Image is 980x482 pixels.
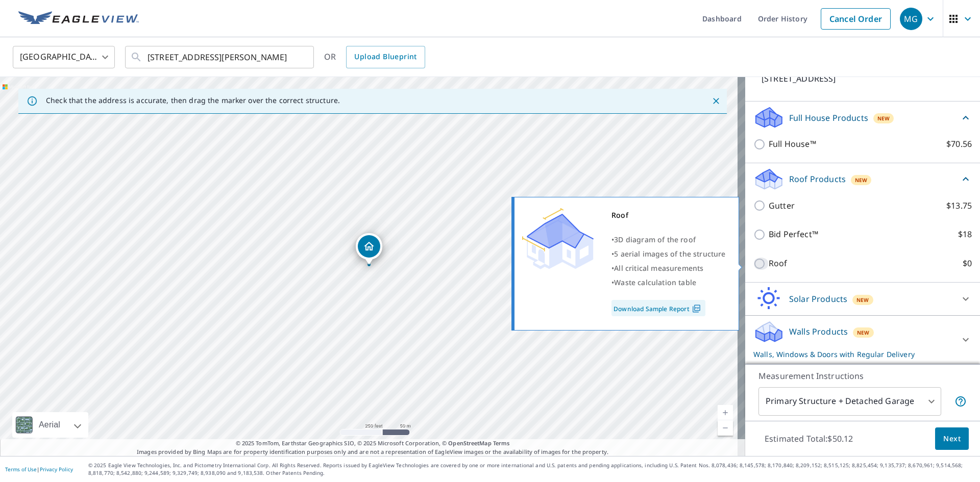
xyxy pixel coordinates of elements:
p: $13.75 [946,199,972,212]
span: Your report will include the primary structure and a detached garage if one exists. [954,395,967,408]
span: Upload Blueprint [354,50,416,63]
a: Terms of Use [5,466,37,473]
a: Privacy Policy [40,466,73,473]
div: • [611,247,726,261]
p: Measurement Instructions [758,370,967,382]
p: Walls Products [789,325,848,338]
a: Terms [493,439,510,447]
div: Aerial [36,412,63,438]
p: [STREET_ADDRESS] [762,72,935,85]
a: Current Level 17, Zoom Out [718,420,733,436]
div: Walls ProductsNewWalls, Windows & Doors with Regular Delivery [753,320,972,360]
p: Check that the address is accurate, then drag the marker over the correct structure. [46,96,340,105]
p: | [5,466,73,472]
p: © 2025 Eagle View Technologies, Inc. and Pictometry International Corp. All Rights Reserved. Repo... [88,462,975,477]
p: $70.56 [946,138,972,150]
button: Next [935,427,969,450]
p: Solar Products [789,293,847,305]
span: © 2025 TomTom, Earthstar Geographics SIO, © 2025 Microsoft Corporation, © [236,439,510,448]
div: Solar ProductsNew [753,287,972,311]
div: • [611,261,726,275]
p: Roof [769,257,788,270]
a: Download Sample Report [611,300,705,316]
div: Full House ProductsNew [753,106,972,130]
img: Premium [522,208,594,269]
div: Roof ProductsNew [753,167,972,191]
div: [GEOGRAPHIC_DATA] [13,43,115,71]
p: $18 [958,228,972,241]
div: Dropped pin, building 1, Residential property, 614 Dartmouth Crest Dr Wildwood, MO 63011 [356,233,382,265]
div: MG [900,8,922,30]
span: All critical measurements [614,263,703,273]
a: Upload Blueprint [346,46,425,68]
span: New [856,296,869,304]
span: 5 aerial images of the structure [614,249,725,259]
p: Bid Perfect™ [769,228,818,241]
span: New [855,176,868,184]
button: Close [709,94,723,108]
a: OpenStreetMap [448,439,491,447]
div: Primary Structure + Detached Garage [758,387,941,416]
p: Roof Products [789,173,846,185]
p: Estimated Total: $50.12 [756,427,861,450]
a: Current Level 17, Zoom In [718,405,733,420]
span: 3D diagram of the roof [614,235,696,244]
span: New [857,328,870,337]
input: Search by address or latitude-longitude [148,43,293,71]
p: Full House™ [769,138,816,150]
span: New [877,114,890,122]
img: Pdf Icon [690,304,703,313]
div: Roof [611,208,726,222]
p: Full House Products [789,112,868,124]
p: Walls, Windows & Doors with Regular Delivery [753,349,953,360]
div: • [611,275,726,290]
a: Cancel Order [821,8,891,30]
p: $0 [963,257,972,270]
span: Next [943,433,961,445]
div: Aerial [12,412,88,438]
p: Gutter [769,199,795,212]
div: OR [324,46,425,68]
div: • [611,233,726,247]
span: Waste calculation table [614,277,696,287]
img: EV Logo [18,11,139,27]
